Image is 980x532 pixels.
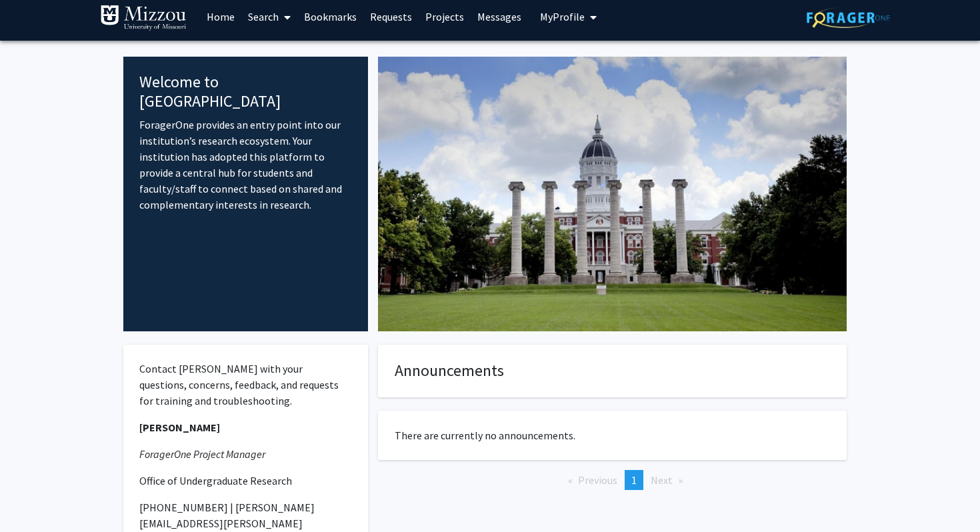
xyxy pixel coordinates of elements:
span: 1 [631,473,637,487]
p: Office of Undergraduate Research [139,473,352,489]
img: ForagerOne Logo [807,7,890,28]
span: My Profile [540,10,585,23]
img: Cover Image [378,57,847,331]
span: Next [651,473,673,487]
p: There are currently no announcements. [395,427,830,443]
strong: [PERSON_NAME] [139,421,220,434]
ul: Pagination [378,470,847,490]
h4: Welcome to [GEOGRAPHIC_DATA] [139,73,352,111]
img: University of Missouri Logo [100,5,187,31]
span: Previous [578,473,617,487]
em: ForagerOne Project Manager [139,447,265,461]
h4: Announcements [395,361,830,381]
p: Contact [PERSON_NAME] with your questions, concerns, feedback, and requests for training and trou... [139,361,352,409]
iframe: Chat [10,472,57,522]
p: ForagerOne provides an entry point into our institution’s research ecosystem. Your institution ha... [139,117,352,213]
